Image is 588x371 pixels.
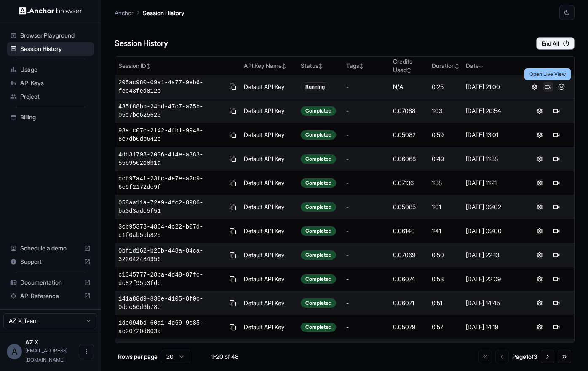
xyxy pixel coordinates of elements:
[393,131,425,139] div: 0.05082
[20,292,80,300] span: API Reference
[241,147,297,171] td: Default API Key
[346,179,386,187] div: -
[393,203,425,211] div: 0.05085
[536,37,575,50] button: End All
[25,339,38,346] span: AZ X
[241,267,297,291] td: Default API Key
[432,203,459,211] div: 1:01
[301,274,336,284] div: Completed
[118,223,225,239] span: 3cb95373-4864-4c22-b07d-c1f0ab5bb825
[466,203,519,211] div: [DATE] 09:02
[466,251,519,259] div: [DATE] 22:13
[466,323,519,331] div: [DATE] 14:19
[118,247,225,263] span: 0bf1d162-b25b-448a-84ca-322042484956
[118,102,225,119] span: 435f88bb-24dd-47c7-a75b-05d7bc625620
[432,131,459,139] div: 0:59
[204,352,246,361] div: 1-20 of 48
[118,151,225,167] span: 4db31798-2006-414e-a383-5569502e0b1a
[393,299,425,307] div: 0.06071
[432,323,459,331] div: 0:57
[7,289,94,303] div: API Reference
[346,107,386,115] div: -
[346,131,386,139] div: -
[466,299,519,307] div: [DATE] 14:45
[432,275,459,283] div: 0:53
[118,62,237,70] div: Session ID
[346,155,386,163] div: -
[432,227,459,235] div: 1:41
[393,251,425,259] div: 0.07069
[301,323,336,332] div: Completed
[393,275,425,283] div: 0.06074
[115,38,168,50] h6: Session History
[20,278,80,287] span: Documentation
[393,107,425,115] div: 0.07088
[241,123,297,147] td: Default API Key
[115,8,134,17] p: Anchor
[393,57,425,74] div: Credits Used
[393,179,425,187] div: 0.07136
[393,323,425,331] div: 0.05079
[146,63,150,69] span: ↕
[7,344,22,359] div: A
[25,347,68,363] span: az@osum.com
[432,107,459,115] div: 1:03
[512,352,537,361] div: Page 1 of 3
[346,275,386,283] div: -
[393,83,425,91] div: N/A
[301,154,336,164] div: Completed
[466,179,519,187] div: [DATE] 11:21
[524,68,571,80] div: Open Live View
[118,126,225,143] span: 93e1c07c-2142-4fb1-9948-8e7db0db642e
[7,76,94,90] div: API Keys
[118,175,225,191] span: ccf97a4f-23fc-4e7e-a2c9-6e9f2172dc9f
[466,83,519,91] div: [DATE] 21:00
[20,79,91,87] span: API Keys
[301,178,336,188] div: Completed
[346,83,386,91] div: -
[7,242,94,255] div: Schedule a demo
[301,106,336,116] div: Completed
[432,299,459,307] div: 0:51
[466,131,519,139] div: [DATE] 13:01
[301,130,336,140] div: Completed
[118,319,225,336] span: 1de094bd-60a1-4d69-9e85-ae20720d603a
[241,171,297,195] td: Default API Key
[241,243,297,267] td: Default API Key
[346,203,386,211] div: -
[7,42,94,56] div: Session History
[432,83,459,91] div: 0:25
[301,298,336,308] div: Completed
[393,227,425,235] div: 0.06140
[479,63,483,69] span: ↓
[79,344,94,359] button: Open menu
[143,8,184,17] p: Session History
[7,110,94,124] div: Billing
[20,113,91,121] span: Billing
[393,155,425,163] div: 0.06068
[346,299,386,307] div: -
[241,315,297,339] td: Default API Key
[301,226,336,236] div: Completed
[466,62,519,70] div: Date
[432,179,459,187] div: 1:38
[20,65,91,74] span: Usage
[20,92,91,101] span: Project
[118,199,225,215] span: 058aa11a-72e9-4fc2-8986-ba0d3adc5f51
[466,227,519,235] div: [DATE] 09:00
[282,63,286,69] span: ↕
[346,251,386,259] div: -
[20,244,80,253] span: Schedule a demo
[115,8,184,17] nav: breadcrumb
[318,63,323,69] span: ↕
[7,276,94,289] div: Documentation
[346,227,386,235] div: -
[20,45,91,53] span: Session History
[241,219,297,243] td: Default API Key
[432,251,459,259] div: 0:50
[7,63,94,76] div: Usage
[241,99,297,123] td: Default API Key
[118,352,158,361] p: Rows per page
[432,155,459,163] div: 0:49
[359,63,363,69] span: ↕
